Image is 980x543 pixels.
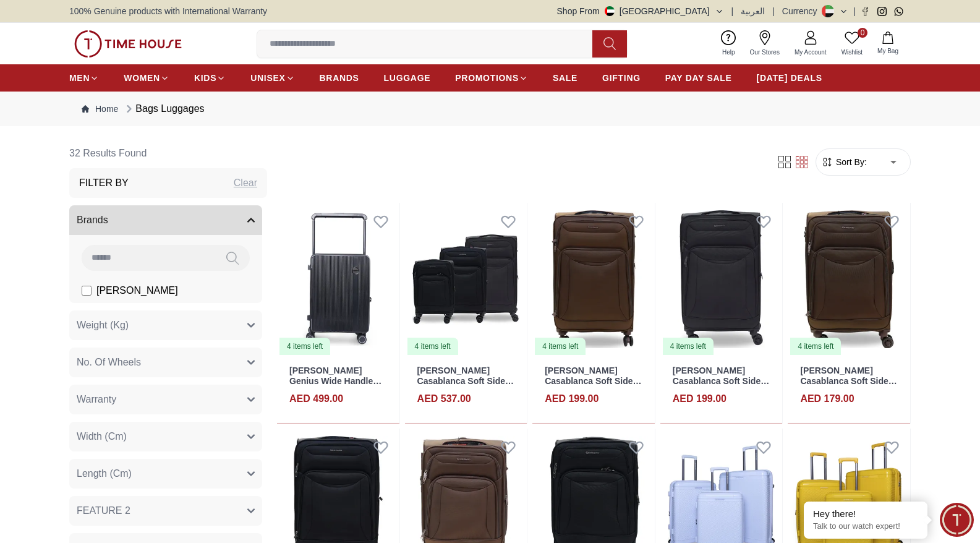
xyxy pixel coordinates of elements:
span: My Account [790,48,832,57]
button: Weight (Kg) [69,310,262,340]
span: Help [717,48,740,57]
div: 4 items left [279,338,330,355]
img: United Arab Emirates [605,6,615,16]
a: 0Wishlist [834,28,870,59]
span: BRANDS [320,72,359,84]
nav: Breadcrumb [69,92,911,126]
button: Length (Cm) [69,459,262,489]
button: Width (Cm) [69,422,262,451]
a: LUGGAGE [384,67,431,89]
div: 4 items left [535,338,586,355]
img: Giordano Casablanca Soft Side Lightweight Check-In Medium Suitcase Brown 24Inch. GR2201.24.BRN [788,203,910,356]
a: PROMOTIONS [455,67,528,89]
a: UNISEX [250,67,294,89]
img: ... [74,30,182,58]
a: Our Stores [743,28,787,59]
div: Bags Luggages [123,101,204,116]
a: GIFTING [602,67,641,89]
span: PAY DAY SALE [665,72,732,84]
button: My Bag [870,29,906,58]
a: [PERSON_NAME] Genius Wide Handle Cabin Luggage Black, USB Port Laptop Compartment Luggage. GR250.BLK [289,366,386,427]
span: Length (Cm) [77,466,132,481]
a: Giordano Genius Wide Handle Cabin Luggage Black, USB Port Laptop Compartment Luggage. GR250.BLK4 ... [277,203,399,356]
a: [PERSON_NAME] Casablanca Soft Side Lightweight Luggage Set Black, 3 Piece (20,24,28 INCH) GR2201.... [417,366,514,427]
a: [PERSON_NAME] Casablanca Soft Side Lightweight Check-In Large Suitcase Brown 28 Inch. GR2201.28.BRN [545,366,641,427]
a: KIDS [194,67,226,89]
h4: AED 537.00 [417,391,471,406]
span: FEATURE 2 [77,503,130,518]
a: Giordano Casablanca Soft Side Lightweight Check-In Medium Suitcase Brown 24Inch. GR2201.24.BRN4 i... [788,203,910,356]
a: Instagram [877,7,887,16]
span: UNISEX [250,72,285,84]
span: Our Stores [745,48,785,57]
span: [PERSON_NAME] [96,283,178,298]
a: WOMEN [124,67,169,89]
div: 4 items left [663,338,714,355]
a: MEN [69,67,99,89]
p: Talk to our watch expert! [813,521,918,532]
span: 100% Genuine products with International Warranty [69,5,267,17]
button: Sort By: [821,156,867,168]
button: Brands [69,205,262,235]
span: | [853,5,856,17]
button: No. Of Wheels [69,348,262,377]
img: Giordano Casablanca Soft Side Lightweight Luggage Set Black, 3 Piece (20,24,28 INCH) GR2201.3.BLK [405,203,527,356]
span: Weight (Kg) [77,318,129,333]
div: Hey there! [813,508,918,520]
a: Giordano Casablanca Soft Side Lightweight Check-In Large Suitcase Brown 28 Inch. GR2201.28.BRN4 i... [532,203,655,356]
h4: AED 499.00 [289,391,343,406]
span: | [731,5,734,17]
h4: AED 199.00 [545,391,599,406]
a: Giordano Casablanca Soft Side Lightweight Luggage Set Black, 3 Piece (20,24,28 INCH) GR2201.3.BLK... [405,203,527,356]
h6: 32 Results Found [69,139,267,168]
span: Wishlist [837,48,867,57]
div: 4 items left [790,338,841,355]
div: 4 items left [407,338,458,355]
a: SALE [553,67,577,89]
span: Brands [77,213,108,228]
div: Clear [234,176,257,190]
span: PROMOTIONS [455,72,519,84]
div: Chat Widget [940,503,974,537]
a: [PERSON_NAME] Casablanca Soft Side Lightweight Check-In Medium Suitcase Brown 24Inch. GR2201.24.BRN [800,366,897,427]
span: 0 [858,28,867,38]
a: Help [715,28,743,59]
span: LUGGAGE [384,72,431,84]
span: SALE [553,72,577,84]
a: [DATE] DEALS [757,67,822,89]
span: Warranty [77,392,116,407]
a: Facebook [861,7,870,16]
span: KIDS [194,72,216,84]
a: Whatsapp [894,7,903,16]
img: Giordano Genius Wide Handle Cabin Luggage Black, USB Port Laptop Compartment Luggage. GR250.BLK [277,203,399,356]
div: Currency [782,5,822,17]
span: MEN [69,72,90,84]
a: PAY DAY SALE [665,67,732,89]
h4: AED 199.00 [673,391,726,406]
a: Home [82,103,118,115]
a: [PERSON_NAME] Casablanca Soft Side Lightweight Check-In Large Suitcase Black 28 Inch. GR2201.28.BLK [673,366,769,427]
a: BRANDS [320,67,359,89]
h3: Filter By [79,176,129,190]
span: Sort By: [833,156,867,168]
a: Giordano Casablanca Soft Side Lightweight Check-In Large Suitcase Black 28 Inch. GR2201.28.BLK4 i... [660,203,783,356]
span: No. Of Wheels [77,355,141,370]
h4: AED 179.00 [800,391,854,406]
button: FEATURE 2 [69,496,262,526]
span: WOMEN [124,72,160,84]
button: Warranty [69,385,262,414]
span: My Bag [872,46,903,56]
img: Giordano Casablanca Soft Side Lightweight Check-In Large Suitcase Brown 28 Inch. GR2201.28.BRN [532,203,655,356]
button: العربية [741,5,765,17]
span: Width (Cm) [77,429,127,444]
span: GIFTING [602,72,641,84]
span: [DATE] DEALS [757,72,822,84]
input: [PERSON_NAME] [82,286,92,296]
span: | [772,5,775,17]
img: Giordano Casablanca Soft Side Lightweight Check-In Large Suitcase Black 28 Inch. GR2201.28.BLK [660,203,783,356]
button: Shop From[GEOGRAPHIC_DATA] [557,5,724,17]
